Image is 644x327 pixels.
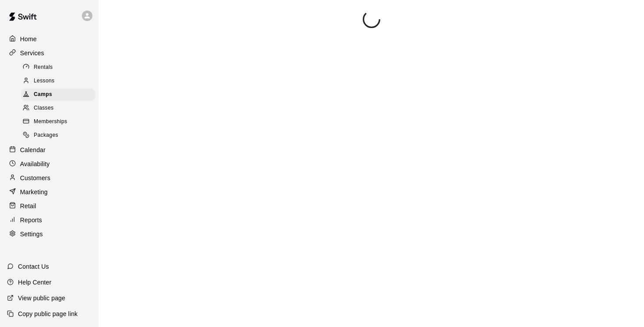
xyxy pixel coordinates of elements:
a: Services [7,46,92,60]
a: Retail [7,199,92,213]
a: Calendar [7,143,92,156]
p: Calendar [20,146,46,154]
p: Home [20,35,37,43]
div: Classes [21,102,95,114]
a: Lessons [21,74,99,88]
a: Customers [7,171,92,185]
p: Contact Us [18,262,49,271]
span: Packages [34,131,58,140]
a: Settings [7,227,92,241]
span: Rentals [34,63,53,72]
a: Classes [21,102,99,115]
p: Retail [20,202,36,210]
a: Camps [21,88,99,102]
p: Marketing [20,188,48,196]
p: Help Center [18,278,51,287]
p: Availability [20,160,50,168]
a: Rentals [21,60,99,74]
a: Memberships [21,115,99,129]
span: Lessons [34,77,55,85]
p: Services [20,49,44,57]
a: Packages [21,129,99,142]
span: Camps [34,90,52,99]
p: Customers [20,174,50,182]
a: Marketing [7,185,92,199]
p: Reports [20,216,42,224]
div: Packages [21,129,95,142]
a: Home [7,32,92,46]
div: Memberships [21,116,95,128]
a: Availability [7,157,92,171]
div: Rentals [21,61,95,74]
p: View public page [18,294,65,302]
div: Lessons [21,75,95,87]
span: Classes [34,104,53,113]
p: Settings [20,230,43,238]
p: Copy public page link [18,309,78,318]
a: Reports [7,213,92,227]
div: Camps [21,89,95,101]
span: Memberships [34,117,67,126]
